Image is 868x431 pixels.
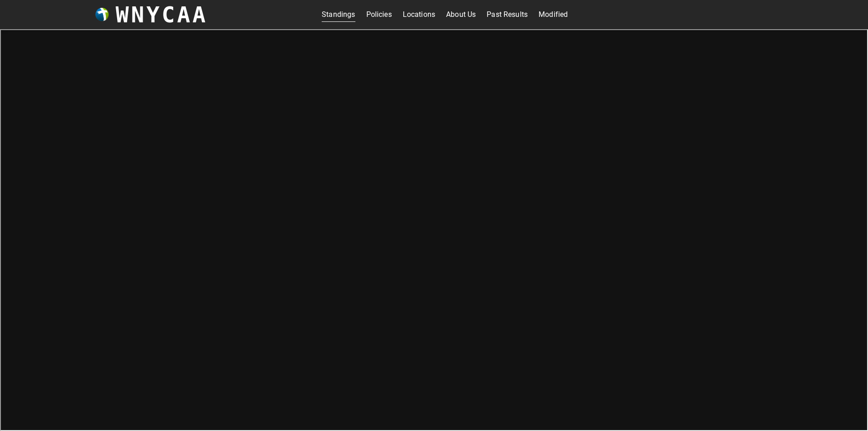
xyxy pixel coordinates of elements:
a: Past Results [487,7,528,22]
a: Policies [366,7,392,22]
a: Modified [539,7,568,22]
a: About Us [446,7,476,22]
a: Locations [403,7,435,22]
a: Standings [322,7,355,22]
h3: WNYCAA [116,2,208,27]
img: wnycaaBall.png [95,8,109,21]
